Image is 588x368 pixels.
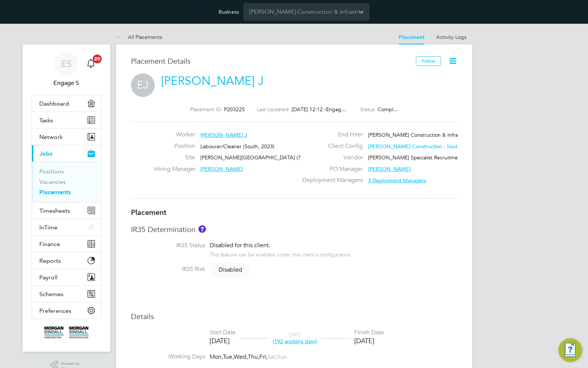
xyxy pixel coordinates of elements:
h3: Details [131,312,457,321]
a: All Placements [116,34,162,40]
a: Positions [39,168,64,175]
h3: Placement Details [131,56,410,66]
label: Working Days [131,353,205,361]
label: IR35 Status [131,242,205,249]
span: [DATE] 12:12 - [292,106,326,113]
a: ESEngage S [32,52,101,87]
span: Schemes [39,291,63,298]
span: InTime [39,224,58,231]
h3: IR35 Determination [131,225,457,234]
span: [PERSON_NAME] Specialist Recruitment Limited [368,154,482,161]
span: Mon, [210,353,223,361]
span: [PERSON_NAME] Construction & Infrast… [368,132,467,138]
div: Jobs [32,162,101,202]
button: Follow [416,56,441,66]
label: PO Manager [300,165,363,173]
button: Timesheets [32,202,101,219]
span: Fri, [259,353,267,361]
div: This feature can be enabled under this client's configuration. [210,249,352,258]
button: Preferences [32,302,101,319]
label: Site [154,154,195,162]
button: Network [32,129,101,145]
label: Position [154,142,195,150]
button: Finance [32,236,101,252]
span: Payroll [39,274,58,281]
a: 20 [83,52,98,76]
span: 3 Deployment Managers [368,177,426,184]
span: Preferences [39,307,71,314]
label: IR35 Risk [131,265,205,273]
span: [PERSON_NAME][GEOGRAPHIC_DATA] (75CB05) [200,154,318,161]
a: Vacancies [39,178,66,185]
span: EJ [131,73,155,97]
span: Reports [39,257,61,264]
b: Placement [131,208,167,217]
span: Network [39,133,63,140]
label: Client Config [300,142,363,150]
button: InTime [32,219,101,235]
span: Disabled [211,262,250,277]
button: Jobs [32,145,101,162]
span: Finance [39,241,60,248]
span: P203225 [224,106,245,113]
label: Deployment Managers [300,176,363,184]
label: Last Updated [257,106,289,113]
span: Compl… [378,106,398,113]
label: Vendor [300,154,363,162]
span: Timesheets [39,207,70,214]
div: Start Date [210,329,236,336]
nav: Main navigation [23,44,110,352]
span: (192 working days) [273,338,317,345]
button: Reports [32,252,101,269]
span: Wed, [234,353,248,361]
div: DAYS [269,331,321,345]
label: Placement ID [190,106,221,113]
a: Tasks [32,112,101,128]
label: End Hirer [300,131,363,139]
button: About IR35 [198,225,206,233]
span: [PERSON_NAME] [368,166,411,172]
a: Go to home page [32,326,101,338]
span: [PERSON_NAME] Construction - South [368,143,460,150]
div: Finish Date [354,329,384,336]
span: Engag… [326,106,348,113]
span: Sun [277,353,287,361]
span: Labourer/Cleaner (South, 2023) [200,143,275,150]
a: Activity Logs [436,34,466,40]
label: Business [219,9,239,15]
div: [DATE] [210,336,236,345]
span: 20 [93,54,102,63]
img: morgansindall-logo-retina.png [44,326,89,338]
span: [PERSON_NAME] J [200,132,247,138]
span: ES [61,59,72,69]
span: Tue, [223,353,234,361]
button: Payroll [32,269,101,285]
span: Disabled for this client. [210,242,270,249]
a: Placements [39,189,71,196]
span: Powered by [61,361,82,367]
span: [PERSON_NAME] [200,166,243,172]
span: Tasks [39,117,53,124]
span: Dashboard [39,100,69,107]
span: Thu, [248,353,259,361]
label: Status [360,106,375,113]
label: Worker [154,131,195,139]
a: [PERSON_NAME] J [161,74,263,88]
span: Sat, [267,353,277,361]
button: Schemes [32,286,101,302]
a: Dashboard [32,95,101,112]
div: [DATE] [354,336,384,345]
a: Placement [399,34,424,40]
label: Hiring Manager [154,165,195,173]
span: Jobs [39,150,52,157]
span: Engage S [32,79,101,87]
button: Engage Resource Center [558,338,582,362]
